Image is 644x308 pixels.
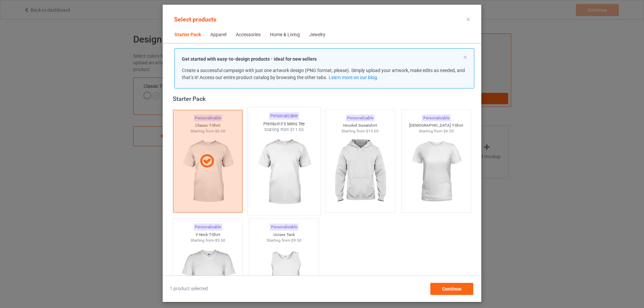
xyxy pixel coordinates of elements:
[252,133,315,211] img: regular.jpg
[174,16,216,23] span: Select products
[325,123,395,128] div: Hooded Sweatshirt
[330,134,390,209] img: regular.jpg
[401,123,471,128] div: [DEMOGRAPHIC_DATA] T-Shirt
[443,129,454,133] span: $6.50
[248,127,321,132] div: Starting from
[170,27,206,43] span: Starter Pack
[346,115,375,122] div: Personalizable
[366,129,379,133] span: $15.00
[329,75,378,80] a: Learn more on our blog.
[430,283,473,295] div: Continue
[236,32,261,38] div: Accessories
[173,238,243,243] div: Starting from
[291,238,302,243] span: $9.50
[290,127,304,132] span: $11.50
[248,121,321,127] div: Premium Fit Mens Tee
[270,32,300,38] div: Home & Living
[210,32,226,38] div: Apparel
[215,238,225,243] span: $9.50
[249,232,319,238] div: Unisex Tank
[422,115,451,122] div: Personalizable
[194,224,222,231] div: Personalizable
[309,32,325,38] div: Jewelry
[182,68,465,80] span: Create a successful campaign with just one artwork design (PNG format, please). Simply upload you...
[269,112,299,120] div: Personalizable
[270,224,299,231] div: Personalizable
[325,128,395,134] div: Starting from
[170,286,208,292] span: 1 product selected
[406,134,466,209] img: regular.jpg
[182,56,317,62] strong: Get started with easy-to-design products - ideal for new sellers
[173,95,474,103] div: Starter Pack
[249,238,319,243] div: Starting from
[401,128,471,134] div: Starting from
[442,286,462,292] span: Continue
[173,232,243,238] div: V-Neck T-Shirt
